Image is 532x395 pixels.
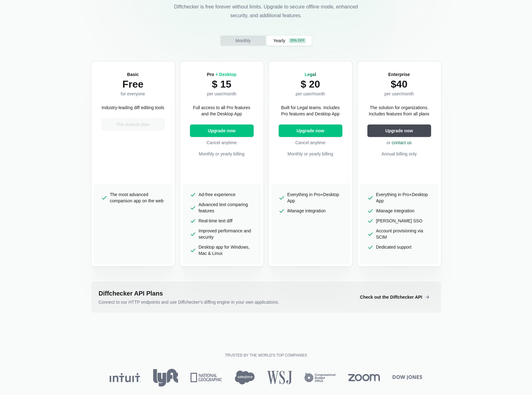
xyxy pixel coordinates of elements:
[172,3,360,20] p: Diffchecker is free forever without limits. Upgrade to secure offline mode, enhanced security, an...
[121,78,145,91] p: Free
[384,71,414,78] h2: Enterprise
[376,208,415,214] span: iManage integration
[367,104,431,117] p: The solution for organizations. Includes features from all plans
[367,139,431,146] p: or
[272,38,286,44] span: Yearly
[190,124,254,137] button: Upgrade now
[305,72,316,77] span: Legal
[99,299,350,305] p: Connect to our HTTP endpoints and use Diffchecker's diffing engine in your own applications.
[289,38,306,43] div: 29% off
[392,140,412,145] a: contact us
[102,104,164,111] p: Industry-leading diff editing tools
[190,151,254,157] p: Monthly or yearly billing
[190,139,254,146] p: Cancel anytime
[101,118,165,131] button: The default plan
[287,191,342,204] span: Everything in Pro+Desktop App
[376,191,431,204] span: Everything in Pro+Desktop App
[279,124,342,137] button: Upgrade now
[190,104,254,117] p: Full access to all Pro features and the Desktop App
[376,228,431,240] span: Account provisioning via SCIM
[384,128,414,134] span: Upgrade now
[207,78,236,91] p: $ 15
[295,128,326,134] span: Upgrade now
[279,139,342,146] p: Cancel anytime
[234,38,252,44] span: Monthly
[199,218,233,224] span: Real-time text diff
[215,72,236,77] span: + Desktop
[199,191,236,198] span: Ad-free experience
[279,104,342,117] p: Built for Legal teams. Includes Pro features and Desktop App
[296,78,325,91] p: $ 20
[355,291,433,303] button: Check out the Diffchecker API
[199,244,254,256] span: Desktop app for Windows, Mac & Linux
[199,201,254,214] span: Advanced text comparing features
[206,128,237,134] span: Upgrade now
[207,71,236,78] h2: Pro
[225,353,307,358] h2: Trusted by the world's top companies
[121,71,145,78] h2: Basic
[99,289,350,298] h2: Diffchecker API Plans
[221,36,266,46] button: Monthly
[121,91,145,97] p: for everyone
[296,91,325,97] p: per user/month
[376,218,423,224] span: [PERSON_NAME] SSO
[384,78,414,91] p: $40
[207,91,236,97] p: per user/month
[384,91,414,97] p: per user/month
[367,151,431,157] p: Annual billing only
[376,244,412,250] span: Dedicated support
[199,228,254,240] span: Improved performance and security
[367,124,431,137] button: Upgrade now
[115,121,151,128] span: The default plan
[287,208,326,214] span: iManage integration
[279,151,342,157] p: Monthly or yearly billing
[110,191,165,204] span: The most advanced comparison app on the web
[355,298,433,303] a: Check out the Diffchecker API
[359,294,423,300] span: Check out the Diffchecker API
[266,36,312,46] button: Yearly29% off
